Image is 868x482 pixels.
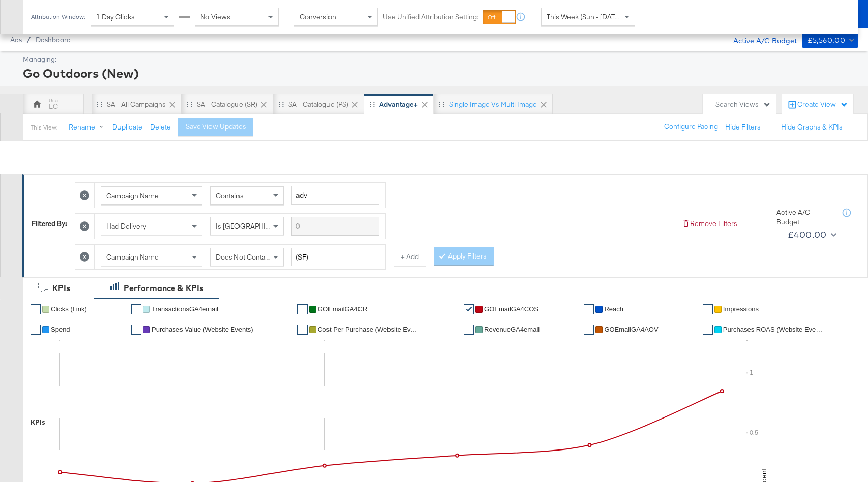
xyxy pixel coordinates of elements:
[31,417,45,427] div: KPIs
[318,305,368,313] span: GOEmailGA4CR
[584,325,594,335] a: ✔
[31,304,41,314] a: ✔
[106,191,159,200] span: Campaign Name
[187,101,192,107] div: Drag to reorder tab
[200,12,230,21] span: No Views
[31,325,41,335] a: ✔
[52,282,70,294] div: KPIs
[715,100,771,109] div: Search Views
[131,304,141,314] a: ✔
[703,304,713,314] a: ✔
[484,326,540,333] span: RevenueGA4email
[657,118,725,136] button: Configure Pacing
[449,100,537,109] div: Single Image vs Multi Image
[107,100,166,109] div: SA - All Campaigns
[802,32,858,48] button: £5,560.00
[31,13,85,20] div: Attribution Window:
[10,36,22,44] span: Ads
[197,100,257,109] div: SA - Catalogue (SR)
[703,325,713,335] a: ✔
[22,36,36,44] span: /
[131,325,141,335] a: ✔
[216,191,244,200] span: Contains
[152,305,218,313] span: TransactionsGA4email
[97,101,102,107] div: Drag to reorder tab
[36,36,71,44] a: Dashboard
[23,55,855,65] div: Managing:
[216,221,293,231] span: Is [GEOGRAPHIC_DATA]
[725,122,761,132] button: Hide Filters
[383,12,478,22] label: Use Unified Attribution Setting:
[31,123,57,132] div: This View:
[106,252,159,262] span: Campaign Name
[96,12,135,21] span: 1 Day Clicks
[216,252,271,262] span: Does Not Contain
[291,217,379,236] input: Enter a search term
[723,32,797,47] div: Active A/C Budget
[150,122,171,132] button: Delete
[781,122,843,132] button: Hide Graphs & KPIs
[288,100,348,109] div: SA - Catalogue (PS)
[297,304,308,314] a: ✔
[23,65,855,82] div: Go Outdoors (New)
[682,219,737,229] button: Remove Filters
[124,282,203,294] div: Performance & KPIs
[32,219,67,229] div: Filtered By:
[807,34,846,47] div: £5,560.00
[464,325,474,335] a: ✔
[51,326,70,333] span: Spend
[604,305,623,313] span: Reach
[49,102,58,111] div: EC
[152,326,253,333] span: Purchases Value (Website Events)
[464,304,474,314] a: ✔
[291,248,379,267] input: Enter a search term
[723,305,759,313] span: Impressions
[278,101,284,107] div: Drag to reorder tab
[723,326,825,333] span: Purchases ROAS (Website Events)
[547,12,623,21] span: This Week (Sun - [DATE])
[394,248,426,266] button: + Add
[484,305,538,313] span: GOEmailGA4COS
[291,186,379,205] input: Enter a search term
[379,100,418,109] div: Advantage+
[51,305,87,313] span: Clicks (Link)
[776,208,832,227] div: Active A/C Budget
[788,227,827,242] div: £400.00
[369,101,375,107] div: Drag to reorder tab
[112,122,142,132] button: Duplicate
[300,12,336,21] span: Conversion
[797,100,848,110] div: Create View
[584,304,594,314] a: ✔
[439,101,444,107] div: Drag to reorder tab
[106,221,146,231] span: Had Delivery
[62,118,114,137] button: Rename
[784,227,839,243] button: £400.00
[318,326,420,333] span: Cost Per Purchase (Website Events)
[604,326,658,333] span: GOEmailGA4AOV
[297,325,308,335] a: ✔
